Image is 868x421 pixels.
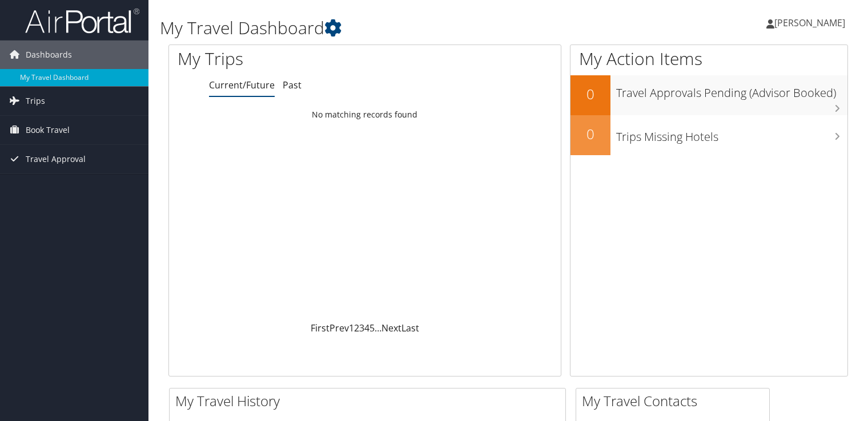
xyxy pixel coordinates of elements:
h2: 0 [570,84,610,104]
a: First [311,322,329,334]
a: Next [381,322,401,334]
img: airportal-logo.png [25,7,139,34]
a: Prev [329,322,349,334]
a: 4 [364,322,369,334]
td: No matching records found [169,104,561,125]
h3: Travel Approvals Pending (Advisor Booked) [616,79,847,101]
span: Dashboards [26,41,72,69]
a: 3 [359,322,364,334]
a: 0Trips Missing Hotels [570,115,847,155]
a: Last [401,322,419,334]
a: Current/Future [209,79,275,91]
span: Travel Approval [26,145,86,173]
h2: My Travel History [175,391,565,411]
h1: My Travel Dashboard [160,16,624,40]
a: Past [283,79,302,91]
a: [PERSON_NAME] [766,6,857,40]
h3: Trips Missing Hotels [616,123,847,145]
h1: My Trips [178,47,389,71]
a: 1 [349,322,354,334]
a: 5 [369,322,375,334]
span: … [375,322,381,334]
a: 0Travel Approvals Pending (Advisor Booked) [570,75,847,115]
span: Trips [26,87,45,115]
span: [PERSON_NAME] [774,17,845,29]
h1: My Action Items [570,47,847,71]
span: Book Travel [26,116,70,144]
h2: 0 [570,124,610,144]
h2: My Travel Contacts [582,391,769,411]
a: 2 [354,322,359,334]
